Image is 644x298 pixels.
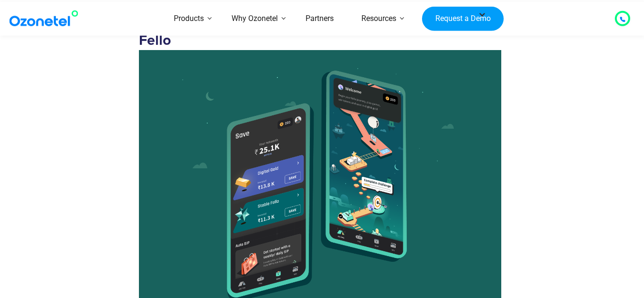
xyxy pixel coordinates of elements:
[218,2,292,36] a: Why Ozonetel
[160,2,218,36] a: Products
[292,2,348,36] a: Partners
[139,33,506,192] strong: Fello
[348,2,410,36] a: Resources
[422,6,504,31] a: Request a Demo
